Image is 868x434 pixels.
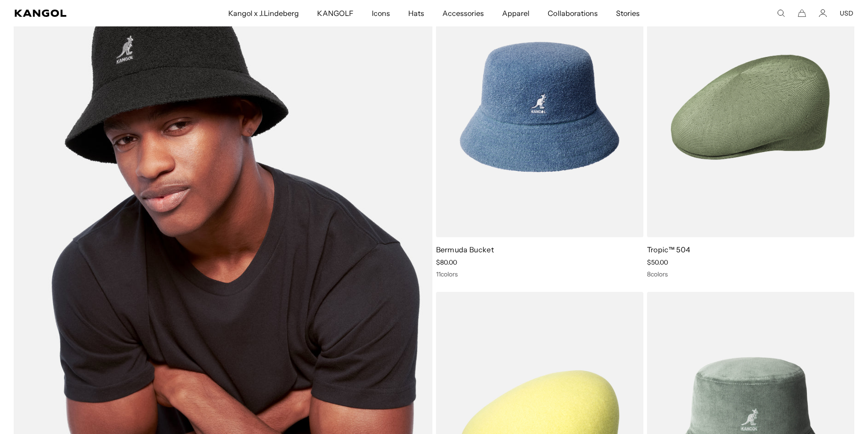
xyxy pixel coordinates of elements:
[647,270,854,278] div: 8 colors
[15,10,151,17] a: Kangol
[436,245,494,254] a: Bermuda Bucket
[798,9,806,17] button: Cart
[840,9,853,17] button: USD
[436,258,457,266] span: $80.00
[647,245,691,254] a: Tropic™ 504
[436,270,643,278] div: 11 colors
[819,9,827,17] a: Account
[777,9,785,17] summary: Search here
[647,258,668,266] span: $50.00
